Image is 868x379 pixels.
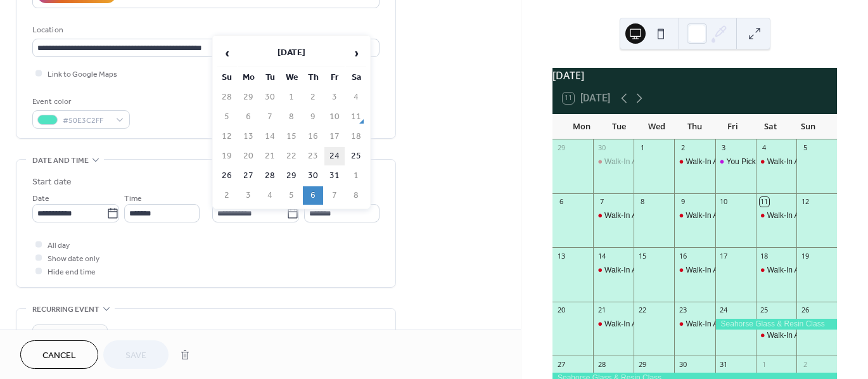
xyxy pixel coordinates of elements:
div: Walk-In Art Project Day [593,319,634,330]
div: Walk-In Art Project Day [686,319,764,330]
td: 8 [281,108,302,126]
td: 28 [217,88,237,106]
td: 27 [238,167,258,185]
th: Tu [260,68,280,87]
div: Walk-In Art Project Day [674,210,715,221]
div: Sat [751,114,789,139]
div: 7 [597,197,606,207]
span: Date [32,192,49,205]
td: 7 [324,186,345,205]
div: Mon [563,114,601,139]
span: Recurring event [32,303,99,316]
span: #50E3C2FF [63,114,110,127]
span: Show date only [48,252,99,266]
div: You Pick the Creature Resin Class [727,157,843,167]
div: Walk-In Art Project Day [767,210,846,221]
div: 17 [719,251,729,260]
span: Date and time [32,154,89,167]
div: Walk-In Art Project Day [756,330,796,341]
td: 14 [260,127,280,146]
div: [DATE] [552,68,837,83]
div: Walk-In Art Project Day [686,210,764,221]
a: Cancel [20,340,98,369]
div: 30 [678,359,687,369]
div: 1 [637,143,647,153]
div: 8 [637,197,647,207]
div: 3 [719,143,729,153]
td: 1 [346,167,366,185]
td: 13 [238,127,258,146]
span: › [347,41,366,66]
td: 15 [281,127,302,146]
th: Th [303,68,323,87]
td: 18 [346,127,366,146]
div: 15 [637,251,647,260]
div: Walk-In Art Project Day [593,210,634,221]
div: 22 [637,305,647,315]
div: Walk-In Art Project Day [767,265,846,276]
div: 19 [800,251,810,260]
div: 16 [678,251,687,260]
th: Sa [346,68,366,87]
td: 29 [238,88,258,106]
div: 18 [760,251,769,260]
div: Walk-In Art Project Day [767,330,846,341]
td: 9 [303,108,323,126]
td: 12 [217,127,237,146]
div: 4 [760,143,769,153]
td: 22 [281,147,302,165]
td: 29 [281,167,302,185]
div: Walk-In Art Project Day [674,265,715,276]
td: 23 [303,147,323,165]
div: Thu [676,114,714,139]
td: 6 [238,108,258,126]
th: Fr [324,68,345,87]
div: 27 [556,359,566,369]
div: Walk-In Art Project Day [604,210,683,221]
div: 20 [556,305,566,315]
td: 30 [303,167,323,185]
td: 30 [260,88,280,106]
td: 21 [260,147,280,165]
div: Tue [601,114,639,139]
th: Su [217,68,237,87]
td: 19 [217,147,237,165]
td: 8 [346,186,366,205]
td: 2 [217,186,237,205]
td: 5 [217,108,237,126]
td: 10 [324,108,345,126]
div: 24 [719,305,729,315]
div: 29 [637,359,647,369]
td: 11 [346,108,366,126]
span: Hide end time [48,266,96,279]
td: 1 [281,88,302,106]
td: 6 [303,186,323,205]
div: 5 [800,143,810,153]
div: 11 [760,197,769,207]
div: Location [32,23,377,37]
span: Do not repeat [37,328,85,342]
div: 9 [678,197,687,207]
div: Walk-In Art Project Day [756,157,796,167]
td: 26 [217,167,237,185]
td: 16 [303,127,323,146]
div: Walk-In Art Project Day [604,265,683,276]
div: Walk-In Art Project Day [767,157,846,167]
td: 28 [260,167,280,185]
th: Mo [238,68,258,87]
div: 1 [760,359,769,369]
span: All day [48,239,70,252]
div: 30 [597,143,606,153]
div: Walk-In Art Project Day [604,157,683,167]
div: 6 [556,197,566,207]
div: 14 [597,251,606,260]
td: 2 [303,88,323,106]
div: 13 [556,251,566,260]
div: Walk-In Art Project Day [686,265,764,276]
div: Walk-In Art Project Day [686,157,764,167]
td: 7 [260,108,280,126]
div: Start date [32,176,72,189]
div: Fri [713,114,751,139]
div: Walk-In Art Project Day [756,210,796,221]
div: 2 [678,143,687,153]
